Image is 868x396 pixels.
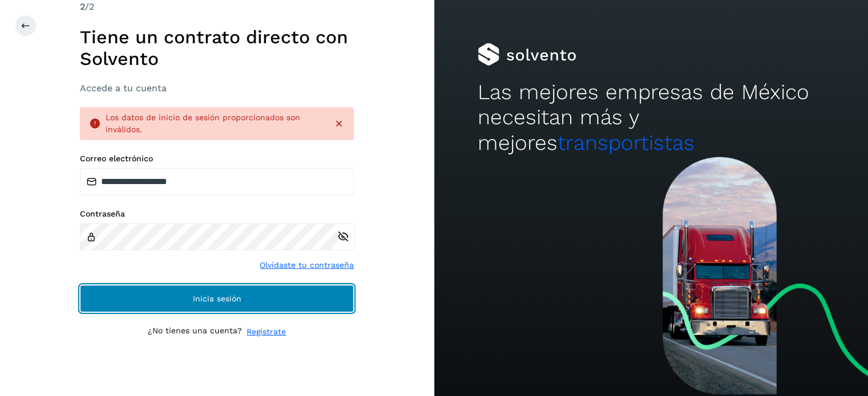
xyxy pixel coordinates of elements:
[260,259,354,271] a: Olvidaste tu contraseña
[80,285,354,312] button: Inicia sesión
[558,130,695,155] span: transportistas
[193,295,241,303] span: Inicia sesión
[80,209,354,219] label: Contraseña
[148,326,242,338] p: ¿No tienes una cuenta?
[80,83,354,93] h3: Accede a tu cuenta
[80,26,354,70] h1: Tiene un contrato directo con Solvento
[106,112,324,136] div: Los datos de inicio de sesión proporcionados son inválidos.
[80,154,354,164] label: Correo electrónico
[247,326,286,338] a: Regístrate
[80,1,85,12] span: 2
[478,80,825,156] h2: Las mejores empresas de México necesitan más y mejores
[130,352,304,396] iframe: reCAPTCHA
